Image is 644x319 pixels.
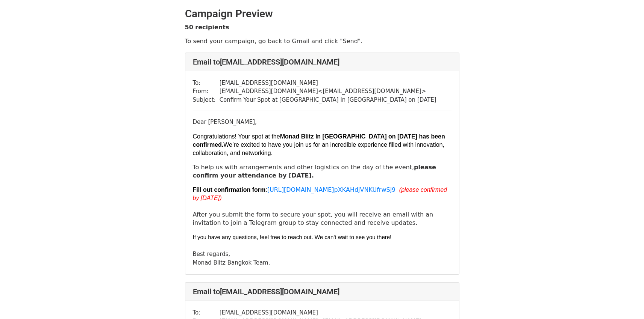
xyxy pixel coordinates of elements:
[220,308,436,317] td: [EMAIL_ADDRESS][DOMAIN_NAME]
[193,186,452,227] p: After you submit the form to secure your spot, you will receive an email with an invitation to jo...
[220,79,436,87] td: [EMAIL_ADDRESS][DOMAIN_NAME]
[193,133,445,156] span: Congratulations! Your spot at the We’re excited to have you join us for an incredible experience ...
[193,119,452,241] span: Dear [PERSON_NAME],
[267,186,396,193] a: [URL][DOMAIN_NAME]pXKAHdjVNKUfrwSj9
[193,163,452,180] p: To help us with arrangements and other logistics on the day of the event,
[193,250,452,267] div: Best regards, Monad Blitz Bangkok Team.
[193,187,267,193] font: :
[193,96,220,104] td: Subject:
[193,308,220,317] td: To:
[185,8,459,20] h2: Campaign Preview
[193,287,452,296] h4: Email to [EMAIL_ADDRESS][DOMAIN_NAME]
[193,57,452,66] h4: Email to [EMAIL_ADDRESS][DOMAIN_NAME]
[193,164,436,179] b: please confirm your attendance by [DATE].
[193,187,266,193] b: Fill out confirmation form
[193,234,392,240] span: If you have any questions, feel free to reach out. We can't wait to see you there!
[185,24,229,31] strong: 50 recipients
[220,96,436,104] td: Confirm Your Spot at [GEOGRAPHIC_DATA] in [GEOGRAPHIC_DATA] on [DATE]
[193,79,220,87] td: To:
[220,87,436,96] td: [EMAIL_ADDRESS][DOMAIN_NAME] < [EMAIL_ADDRESS][DOMAIN_NAME] >
[185,37,459,45] p: To send your campaign, go back to Gmail and click "Send".
[193,133,445,148] b: Monad Blitz In [GEOGRAPHIC_DATA] on [DATE] has been confirmed.
[193,87,220,96] td: From:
